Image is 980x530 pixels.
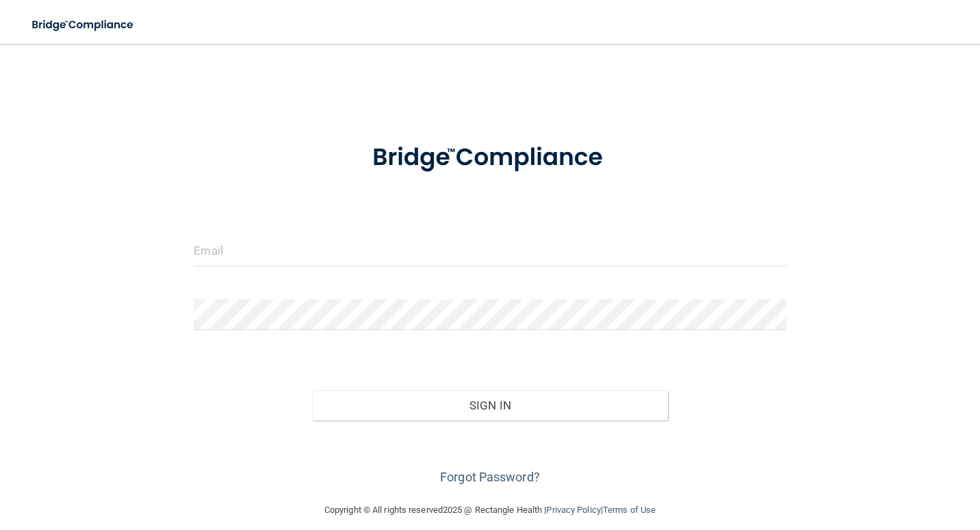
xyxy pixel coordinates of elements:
a: Forgot Password? [440,470,540,484]
a: Privacy Policy [546,505,600,515]
input: Email [194,236,786,266]
img: bridge_compliance_login_screen.278c3ca4.svg [347,126,633,190]
a: Terms of Use [603,505,656,515]
img: bridge_compliance_login_screen.278c3ca4.svg [21,11,146,39]
button: Sign In [312,390,667,420]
